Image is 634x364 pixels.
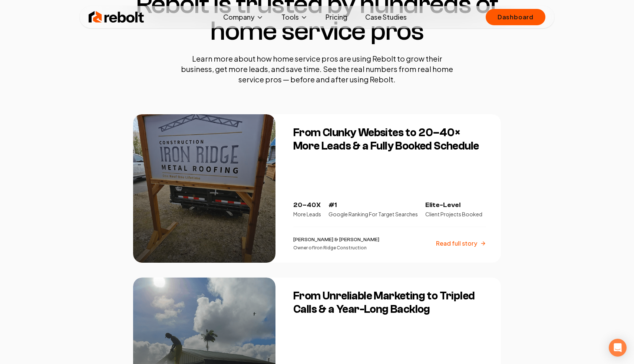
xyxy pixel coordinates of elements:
p: Learn more about how home service pros are using Rebolt to grow their business, get more leads, a... [176,53,458,85]
p: [PERSON_NAME] & [PERSON_NAME] [293,236,379,243]
a: Dashboard [486,9,545,25]
p: Read full story [436,239,477,248]
p: Client Projects Booked [425,210,482,218]
a: From Clunky Websites to 20–40× More Leads & a Fully Booked ScheduleFrom Clunky Websites to 20–40×... [133,114,501,263]
img: Rebolt Logo [89,10,144,24]
button: Company [217,10,270,24]
p: 20–40X [293,200,321,210]
a: Pricing [320,10,353,24]
h3: From Unreliable Marketing to Tripled Calls & a Year-Long Backlog [293,289,486,316]
p: Google Ranking For Target Searches [328,210,418,218]
a: Case Studies [359,10,413,24]
p: Elite-Level [425,200,482,210]
p: #1 [328,200,418,210]
p: More Leads [293,210,321,218]
h3: From Clunky Websites to 20–40× More Leads & a Fully Booked Schedule [293,126,486,153]
div: Open Intercom Messenger [609,339,627,357]
p: Owner of Iron Ridge Construction [293,245,379,251]
button: Tools [275,10,314,24]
